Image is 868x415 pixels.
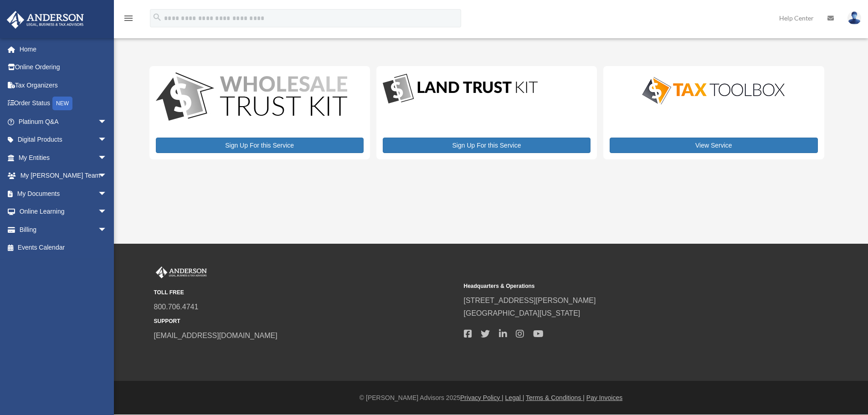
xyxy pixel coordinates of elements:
a: My [PERSON_NAME] Teamarrow_drop_down [6,167,121,185]
img: Anderson Advisors Platinum Portal [154,266,209,278]
a: menu [123,16,134,24]
a: [EMAIL_ADDRESS][DOMAIN_NAME] [154,332,277,339]
a: [GEOGRAPHIC_DATA][US_STATE] [464,309,580,317]
a: Online Ordering [6,58,121,77]
a: [STREET_ADDRESS][PERSON_NAME] [464,297,596,304]
img: WS-Trust-Kit-lgo-1.jpg [156,72,347,123]
span: arrow_drop_down [98,184,116,203]
span: arrow_drop_down [98,113,116,131]
div: NEW [52,97,72,110]
span: arrow_drop_down [98,131,116,149]
span: arrow_drop_down [98,149,116,167]
i: menu [123,13,134,24]
img: LandTrust_lgo-1.jpg [383,72,538,106]
small: TOLL FREE [154,288,457,297]
img: Anderson Advisors Platinum Portal [4,11,87,29]
a: Online Learningarrow_drop_down [6,203,121,221]
a: Legal | [505,394,524,401]
a: Sign Up For this Service [156,138,364,153]
a: Home [6,40,121,58]
i: search [152,12,162,22]
a: Events Calendar [6,239,121,257]
a: Sign Up For this Service [383,138,591,153]
a: Platinum Q&Aarrow_drop_down [6,113,121,131]
a: Billingarrow_drop_down [6,220,121,239]
a: Terms & Conditions | [526,394,585,401]
small: Headquarters & Operations [464,282,767,291]
span: arrow_drop_down [98,203,116,221]
a: My Documentsarrow_drop_down [6,184,121,203]
span: arrow_drop_down [98,220,116,239]
img: User Pic [847,11,861,25]
a: My Entitiesarrow_drop_down [6,149,121,167]
a: 800.706.4741 [154,303,199,311]
div: © [PERSON_NAME] Advisors 2025 [114,392,868,404]
a: Order StatusNEW [6,94,121,113]
a: Tax Organizers [6,76,121,94]
small: SUPPORT [154,317,457,326]
a: View Service [610,138,817,153]
a: Privacy Policy | [460,394,503,401]
a: Digital Productsarrow_drop_down [6,131,116,149]
a: Pay Invoices [586,394,622,401]
span: arrow_drop_down [98,167,116,185]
